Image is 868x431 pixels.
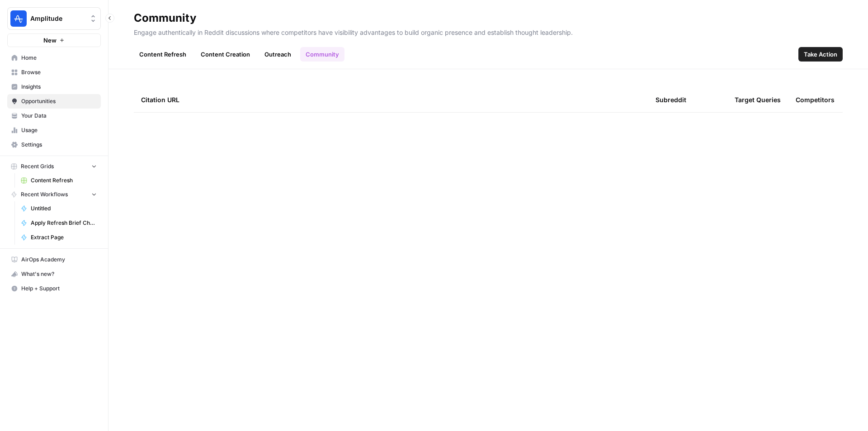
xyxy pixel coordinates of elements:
[804,50,837,59] span: Take Action
[735,87,781,112] div: Target Queries
[17,230,101,245] a: Extract Page
[7,33,101,47] button: New
[21,68,97,76] span: Browse
[7,65,101,80] a: Browse
[141,87,641,112] div: Citation URL
[31,204,97,213] span: Untitled
[21,284,97,293] span: Help + Support
[21,112,97,120] span: Your Data
[17,201,101,216] a: Untitled
[7,80,101,94] a: Insights
[7,137,101,152] a: Settings
[7,123,101,137] a: Usage
[796,87,835,112] div: Competitors
[134,11,196,25] div: Community
[7,252,101,267] a: AirOps Academy
[7,109,101,123] a: Your Data
[134,47,192,62] a: Content Refresh
[7,160,101,173] button: Recent Grids
[7,51,101,65] a: Home
[7,281,101,296] button: Help + Support
[21,162,54,171] span: Recent Grids
[21,126,97,134] span: Usage
[21,97,97,105] span: Opportunities
[31,176,97,185] span: Content Refresh
[195,47,255,62] a: Content Creation
[10,10,27,27] img: Amplitude Logo
[17,173,101,188] a: Content Refresh
[7,94,101,109] a: Opportunities
[31,233,97,242] span: Extract Page
[17,216,101,230] a: Apply Refresh Brief Changes
[31,219,97,227] span: Apply Refresh Brief Changes
[259,47,297,62] a: Outreach
[21,190,68,199] span: Recent Workflows
[798,47,843,62] button: Take Action
[300,47,344,62] a: Community
[30,14,85,23] span: Amplitude
[21,83,97,91] span: Insights
[134,25,843,37] p: Engage authentically in Reddit discussions where competitors have visibility advantages to build ...
[7,267,101,281] button: What's new?
[21,256,97,264] span: AirOps Academy
[21,54,97,62] span: Home
[7,7,101,30] button: Workspace: Amplitude
[21,141,97,149] span: Settings
[8,267,100,281] div: What's new?
[7,188,101,201] button: Recent Workflows
[656,87,686,112] div: Subreddit
[43,36,57,45] span: New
